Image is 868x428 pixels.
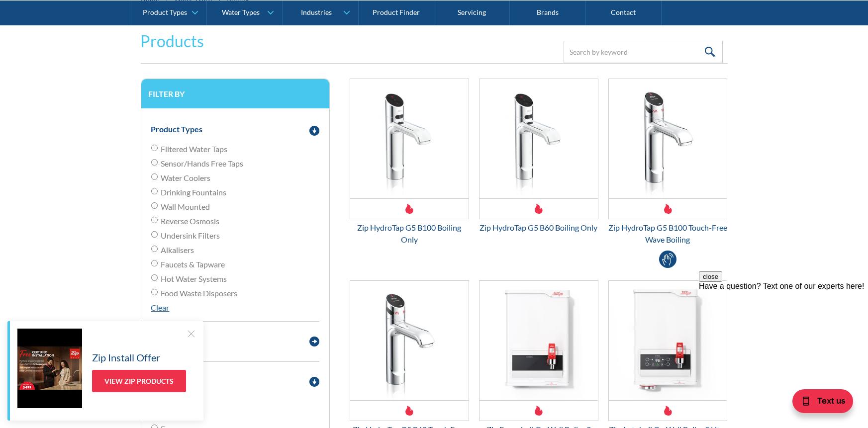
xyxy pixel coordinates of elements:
input: Undersink Filters [151,231,158,238]
a: Clear [151,303,170,312]
a: Zip HydroTap G5 B100 Boiling OnlyZip HydroTap G5 B100 Boiling Only [350,79,469,246]
h2: Products [141,29,204,53]
span: Undersink Filters [161,230,220,242]
input: Drinking Fountains [151,188,158,194]
span: Filtered Water Taps [161,143,228,155]
input: Filtered Water Taps [151,145,158,151]
a: Zip HydroTap G5 B100 Touch-Free Wave BoilingZip HydroTap G5 B100 Touch-Free Wave Boiling [608,79,728,246]
div: Zip HydroTap G5 B60 Boiling Only [479,222,598,234]
input: Sensor/Hands Free Taps [151,159,158,166]
div: Water Types [222,8,260,16]
img: Zip Install Offer [17,329,82,408]
span: Sensor/Hands Free Taps [161,158,244,170]
span: Wall Mounted [161,201,210,213]
iframe: podium webchat widget prompt [699,271,868,391]
input: Hot Water Systems [151,274,158,281]
iframe: podium webchat widget bubble [769,378,868,428]
input: Wall Mounted [151,202,158,209]
input: Search by keyword [564,41,723,63]
a: View Zip Products [92,370,186,392]
img: Zip HydroTap G5 B100 Boiling Only [350,79,469,198]
span: Faucets & Tapware [161,258,225,270]
div: Zip HydroTap G5 B100 Touch-Free Wave Boiling [608,222,728,246]
span: Hot Water Systems [161,273,227,285]
img: Zip HydroTap G5 B100 Touch-Free Wave Boiling [609,79,727,198]
img: Zip Econoboil On Wall Boiler 3 Litre White [480,281,598,400]
div: Product Types [151,123,203,135]
div: Product Types [143,8,187,16]
input: Faucets & Tapware [151,260,158,266]
img: Zip Autoboil On Wall Boiler 3 Litre White [609,281,727,400]
input: Food Waste Disposers [151,289,158,295]
input: Water Coolers [151,173,158,180]
input: Alkalisers [151,246,158,252]
img: Zip HydroTap G5 B60 Boiling Only [480,79,598,198]
span: Alkalisers [161,244,194,256]
span: Reverse Osmosis [161,215,220,227]
span: Water Coolers [161,172,211,184]
h3: Filter by [149,89,322,98]
span: Food Waste Disposers [161,287,238,299]
img: Zip HydroTap G5 B60 Touch Free Wave Boiling Filtered [350,281,469,400]
div: Zip HydroTap G5 B100 Boiling Only [350,222,469,246]
h5: Zip Install Offer [92,350,160,365]
input: Reverse Osmosis [151,217,158,223]
a: Zip HydroTap G5 B60 Boiling Only Zip HydroTap G5 B60 Boiling Only [479,79,598,234]
span: Drinking Fountains [161,186,227,198]
div: Industries [301,8,332,16]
